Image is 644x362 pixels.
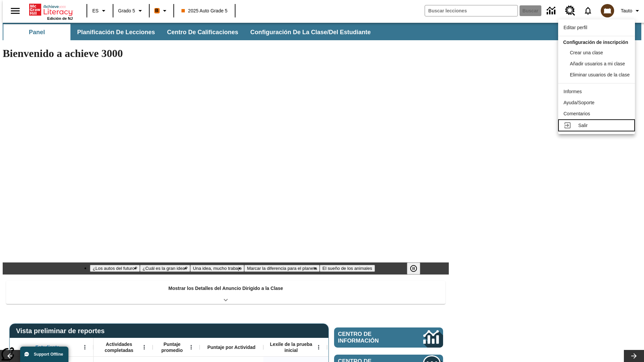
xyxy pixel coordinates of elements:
[570,72,630,77] span: Eliminar usuarios de la clase
[578,123,588,128] span: Salir
[563,111,590,116] span: Comentarios
[563,40,628,45] span: Configuración de inscripción
[570,61,625,66] span: Añadir usuarios a mi clase
[563,100,594,105] span: Ayuda/Soporte
[570,50,603,55] span: Crear una clase
[563,25,587,30] span: Editar perfil
[563,89,582,94] span: Informes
